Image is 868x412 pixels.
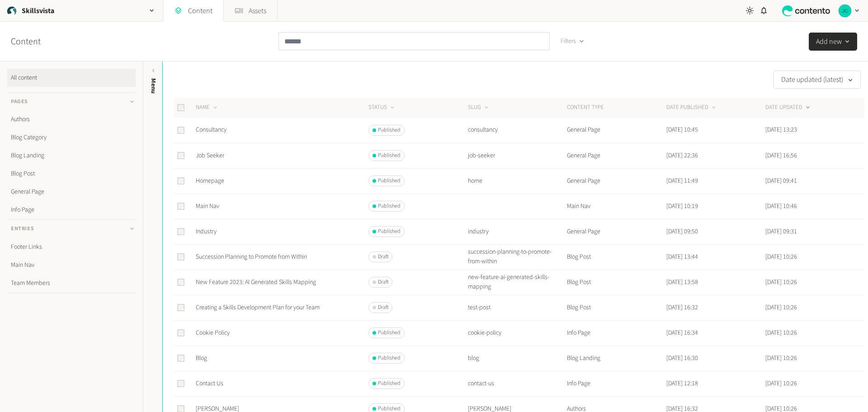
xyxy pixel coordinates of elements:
time: [DATE] 11:49 [666,176,698,185]
a: Main Nav [196,202,219,211]
time: [DATE] 12:18 [666,379,698,388]
a: Contact Us [196,379,223,388]
time: [DATE] 13:58 [666,278,698,287]
a: All content [7,69,136,87]
span: Draft [378,303,388,312]
time: [DATE] 16:34 [666,328,698,337]
th: CONTENT TYPE [566,98,666,118]
span: Published [378,354,401,362]
td: Blog Post [566,295,666,320]
a: New Feature 2023: AI Generated Skills Mapping [196,278,316,287]
time: [DATE] 16:32 [666,303,698,312]
time: [DATE] 10:26 [765,303,797,312]
time: [DATE] 13:44 [666,252,698,261]
button: Date updated (latest) [774,71,861,89]
button: Filters [553,32,592,50]
a: Footer Links [7,238,136,256]
td: Info Page [566,320,666,346]
a: Authors [7,110,136,128]
time: [DATE] 22:36 [666,151,698,160]
span: Draft [378,278,388,286]
td: Main Nav [566,194,666,219]
button: DATE PUBLISHED [666,103,717,112]
time: [DATE] 09:50 [666,227,698,236]
time: [DATE] 09:31 [765,227,797,236]
a: Succession Planning to Promote from Within [196,252,307,261]
td: succession-planning-to-promote-from-within [467,244,567,270]
span: Published [378,126,401,134]
td: job-seeker [467,143,567,168]
a: Blog [196,354,207,363]
td: General Page [566,118,666,143]
td: General Page [566,219,666,244]
td: contact-us [467,371,567,396]
td: industry [467,219,567,244]
td: General Page [566,168,666,194]
button: Add new [809,33,857,51]
a: Industry [196,227,217,236]
h2: Content [11,35,61,48]
button: SLUG [468,103,490,112]
td: Blog Post [566,244,666,270]
td: Blog Landing [566,346,666,371]
h2: Skillsvista [22,5,54,16]
td: blog [467,346,567,371]
span: Draft [378,253,388,261]
time: [DATE] 16:30 [666,354,698,363]
a: Info Page [7,201,136,219]
td: General Page [566,143,666,168]
td: cookie-policy [467,320,567,346]
a: Job Seeker [196,151,224,160]
span: Published [378,379,401,388]
time: [DATE] 10:26 [765,354,797,363]
time: [DATE] 16:56 [765,151,797,160]
span: Menu [149,78,158,94]
td: test-post [467,295,567,320]
span: Published [378,177,401,185]
span: Entries [11,225,34,233]
img: Skillsvista [5,5,18,17]
button: DATE UPDATED [765,103,811,112]
time: [DATE] 13:23 [765,125,797,134]
td: home [467,168,567,194]
time: [DATE] 10:26 [765,328,797,337]
time: [DATE] 09:41 [765,176,797,185]
a: Blog Landing [7,147,136,165]
time: [DATE] 10:19 [666,202,698,211]
a: Creating a Skills Development Plan for your Team [196,303,320,312]
a: General Page [7,183,136,201]
a: Blog Post [7,165,136,183]
a: Consultancy [196,125,226,134]
td: Blog Post [566,270,666,295]
a: Homepage [196,176,224,185]
span: Pages [11,98,28,106]
td: Info Page [566,371,666,396]
span: Filters [561,37,576,46]
a: Main Nav [7,256,136,274]
span: Published [378,202,401,210]
time: [DATE] 10:26 [765,252,797,261]
img: Jason Culloty [839,5,851,17]
time: [DATE] 10:26 [765,379,797,388]
a: Team Members [7,274,136,292]
a: Cookie Policy [196,328,230,337]
span: Published [378,329,401,337]
button: STATUS [368,103,396,112]
span: Published [378,227,401,236]
time: [DATE] 10:26 [765,278,797,287]
time: [DATE] 10:46 [765,202,797,211]
time: [DATE] 10:45 [666,125,698,134]
button: NAME [196,103,219,112]
a: Blog Category [7,128,136,147]
td: new-feature-ai-generated-skills-mapping [467,270,567,295]
span: Published [378,152,401,160]
td: consultancy [467,118,567,143]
